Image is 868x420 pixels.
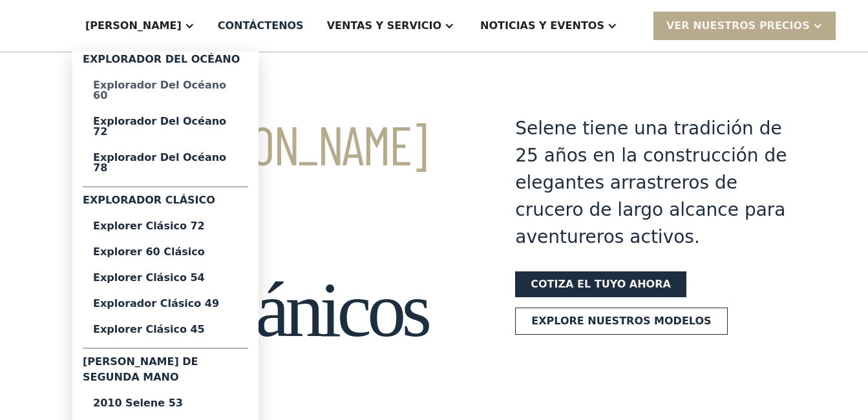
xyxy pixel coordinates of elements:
div: Explorer Clásico 54 [93,273,238,283]
a: Explorer clásico 72 [83,213,248,239]
a: Explorador del océano 78 [83,145,248,181]
a: 2010 Selene 53 [83,390,248,416]
div: Explorer Clásico 45 [93,324,238,335]
div: Explorador del océano 78 [93,152,238,173]
div: Explorador clásico [83,193,248,213]
a: Explorer 60 clásico [83,239,248,265]
div: [PERSON_NAME] de segunda mano [83,354,248,390]
div: Selene tiene una tradición de 25 años en la construcción de elegantes arrastreros de crucero de l... [515,115,796,251]
div: Explorador del océano 72 [93,116,238,137]
div: 2010 Selene 53 [93,398,238,408]
div: Explorador clásico 49 [93,299,238,309]
div: Noticias y EVENTOS [480,18,604,34]
a: Cotiza el tuyo ahora [515,271,686,297]
a: Explorador del océano 72 [83,109,248,145]
a: Explorer Clásico 45 [83,317,248,342]
div: Explorador del océano 60 [93,80,238,101]
div: VER nuestros precios [653,12,836,39]
a: Explorador del océano 60 [83,72,248,109]
div: Explorador del océano [83,52,248,72]
div: Explorer clásico 72 [93,221,238,231]
div: Explorer 60 clásico [93,247,238,257]
a: Explore nuestros modelos [515,308,727,335]
a: Explorer Clásico 54 [83,265,248,291]
a: Explorador clásico 49 [83,291,248,317]
div: [PERSON_NAME] [85,18,182,34]
div: VER nuestros precios [666,18,810,34]
h1: oceánicos [72,97,469,353]
div: Ventas y servicio [327,18,441,34]
div: Contáctenos [218,18,304,34]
